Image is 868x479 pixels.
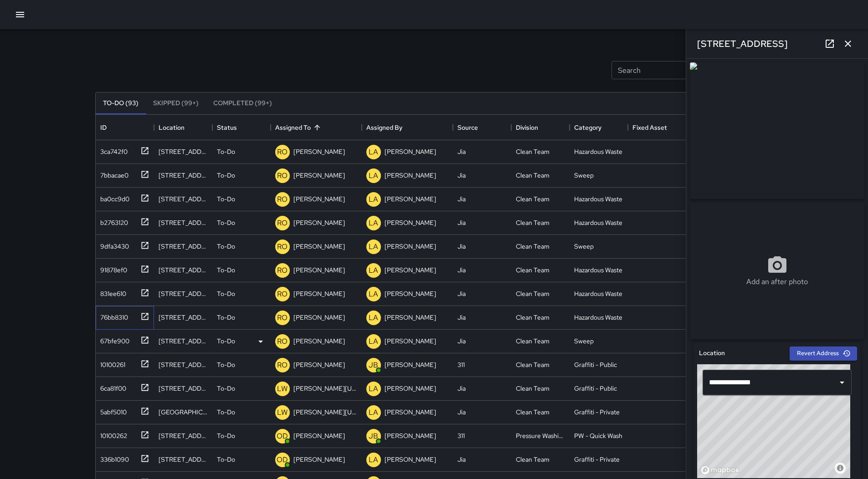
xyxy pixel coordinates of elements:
div: Graffiti - Private [574,455,620,464]
p: [PERSON_NAME][US_STATE] [293,408,357,417]
p: [PERSON_NAME] [293,218,345,227]
div: Location [159,115,185,140]
div: 170 Fell Street [159,336,208,346]
p: To-Do [217,242,235,251]
p: [PERSON_NAME] [293,313,345,322]
p: [PERSON_NAME] [293,171,345,180]
p: RO [277,194,288,205]
p: LA [369,289,378,300]
div: b2763120 [97,214,128,227]
div: Pressure Washing [516,431,565,440]
div: Hazardous Waste [574,265,622,275]
div: 336b1090 [97,451,129,464]
div: Hazardous Waste [574,194,622,204]
p: LA [369,170,378,181]
p: [PERSON_NAME] [385,431,436,440]
div: 167 Fell Street [159,194,208,204]
div: 43 11th Street [159,384,208,393]
div: Division [516,115,538,140]
div: Location [154,115,212,140]
div: Hazardous Waste [574,313,622,322]
div: Division [511,115,570,140]
p: [PERSON_NAME] [385,194,436,204]
p: LW [277,407,288,418]
p: [PERSON_NAME] [385,360,436,369]
div: Clean Team [516,336,550,346]
p: [PERSON_NAME] [293,147,345,156]
p: [PERSON_NAME] [293,336,345,346]
p: To-Do [217,313,235,322]
p: To-Do [217,171,235,180]
div: 311 [457,431,465,440]
p: JB [369,431,378,442]
p: LW [277,383,288,394]
p: [PERSON_NAME] [385,242,436,251]
p: RO [277,218,288,229]
div: 9dfa3430 [97,238,129,251]
p: RO [277,241,288,252]
button: Sort [311,121,324,134]
div: Jia [457,194,466,204]
div: Source [453,115,511,140]
p: [PERSON_NAME] [385,384,436,393]
div: ba0cc9d0 [97,191,129,204]
p: LA [369,383,378,394]
div: Jia [457,171,466,180]
div: 1135 Van Ness Avenue [159,431,208,440]
p: [PERSON_NAME] [385,218,436,227]
p: [PERSON_NAME] [385,147,436,156]
p: To-Do [217,194,235,204]
div: 167 Fell Street [159,218,208,227]
div: 135 Fell Street [159,265,208,275]
p: [PERSON_NAME] [293,360,345,369]
div: Jia [457,336,466,346]
p: To-Do [217,218,235,227]
button: To-Do (93) [96,92,146,114]
div: Fixed Asset [628,115,686,140]
p: To-Do [217,455,235,464]
p: LA [369,218,378,229]
p: LA [369,312,378,323]
p: To-Do [217,336,235,346]
div: Source [457,115,478,140]
div: ID [100,115,107,140]
div: Jia [457,455,466,464]
p: LA [369,407,378,418]
div: Graffiti - Private [574,408,620,417]
div: Clean Team [516,218,550,227]
div: 5abf5010 [97,404,127,417]
div: Clean Team [516,265,550,275]
div: Sweep [574,336,594,346]
p: [PERSON_NAME] [385,289,436,298]
div: Category [574,115,601,140]
div: 10100262 [97,428,127,440]
p: LA [369,194,378,205]
div: Status [217,115,237,140]
div: Jia [457,218,466,227]
div: Assigned To [275,115,311,140]
div: Jia [457,384,466,393]
div: Fixed Asset [632,115,667,140]
div: Jia [457,147,466,156]
p: [PERSON_NAME] [385,171,436,180]
p: LA [369,147,378,158]
div: Clean Team [516,408,550,417]
div: Clean Team [516,384,550,393]
div: Clean Team [516,313,550,322]
div: 67bfe900 [97,333,129,346]
p: RO [277,360,288,371]
p: [PERSON_NAME] [385,408,436,417]
div: Jia [457,265,466,275]
div: 311 [457,360,465,369]
div: Assigned By [362,115,453,140]
p: [PERSON_NAME] [293,455,345,464]
div: Hazardous Waste [574,147,622,156]
div: 91878ef0 [97,262,127,275]
div: Clean Team [516,360,550,369]
button: Completed (99+) [206,92,279,114]
div: Clean Team [516,289,550,298]
p: [PERSON_NAME] [293,431,345,440]
div: 1484 Market Street [159,408,208,417]
div: Graffiti - Public [574,360,617,369]
div: 135 Fell Street [159,242,208,251]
